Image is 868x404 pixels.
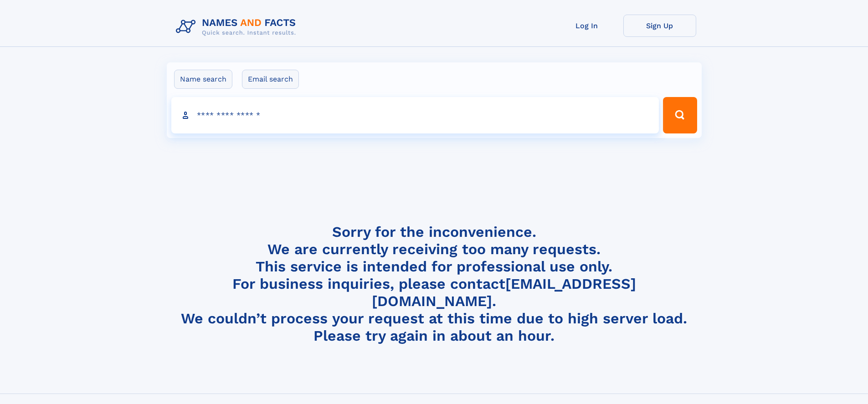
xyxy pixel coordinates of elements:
[172,15,303,39] img: Logo Names and Facts
[372,275,636,310] a: [EMAIL_ADDRESS][DOMAIN_NAME]
[171,97,659,133] input: search input
[550,15,623,37] a: Log In
[663,97,697,133] button: Search Button
[172,223,696,345] h4: Sorry for the inconvenience. We are currently receiving too many requests. This service is intend...
[174,70,232,89] label: Name search
[623,15,696,37] a: Sign Up
[242,70,299,89] label: Email search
